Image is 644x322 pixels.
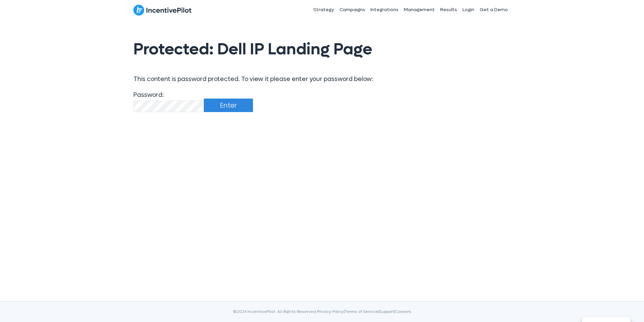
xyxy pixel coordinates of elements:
label: Password: [133,90,202,112]
a: Results [438,1,460,18]
p: This content is password protected. To view it please enter your password below: [133,74,511,85]
a: Support [379,309,394,314]
a: Login [460,1,477,18]
a: Terms of Service [345,309,378,314]
a: Strategy [311,1,337,18]
nav: Header Menu [264,1,511,18]
a: Management [401,1,438,18]
h1: Protected: Dell IP Landing Page [133,33,511,65]
img: IncentivePilot [133,4,192,16]
input: Password: [133,101,202,112]
input: Enter [204,99,253,112]
a: Get a Demo [477,1,511,18]
div: ©2024 IncentivePilot. All Rights Reserved. | | | [133,308,511,322]
a: Integrations [368,1,401,18]
a: Careers [395,309,411,314]
a: Privacy Policy [317,309,344,314]
a: Campaigns [337,1,368,18]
